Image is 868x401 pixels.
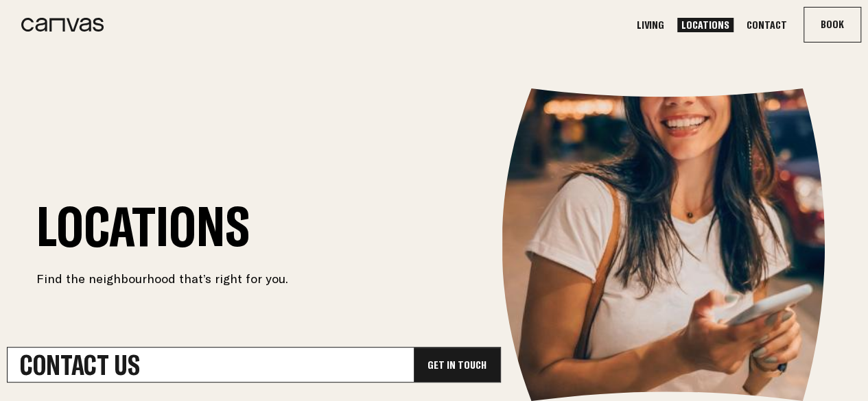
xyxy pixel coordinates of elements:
[7,347,501,382] a: Contact UsGet In Touch
[36,271,288,287] p: Find the neighbourhood that’s right for you.
[677,18,734,32] a: Locations
[36,202,288,250] h1: Locations
[414,348,500,382] div: Get In Touch
[742,18,791,32] a: Contact
[633,18,668,32] a: Living
[502,88,832,401] img: Canvas_living_locations
[804,8,860,42] button: Book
